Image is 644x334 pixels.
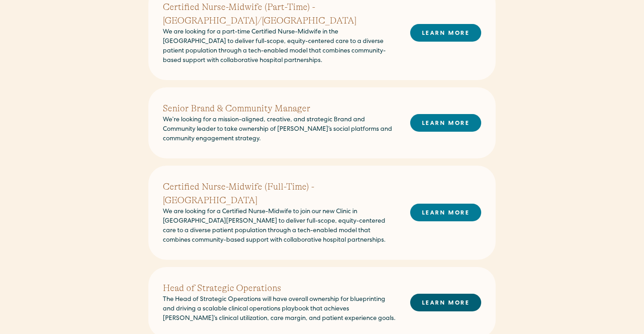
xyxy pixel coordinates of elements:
[163,28,396,66] p: We are looking for a part-time Certified Nurse-Midwife in the [GEOGRAPHIC_DATA] to deliver full-s...
[410,204,481,221] a: LEARN MORE
[163,115,396,144] p: We’re looking for a mission-aligned, creative, and strategic Brand and Community leader to take o...
[163,180,396,207] h2: Certified Nurse-Midwife (Full-Time) - [GEOGRAPHIC_DATA]
[163,207,396,245] p: We are looking for a Certified Nurse-Midwife to join our new Clinic in [GEOGRAPHIC_DATA][PERSON_N...
[410,24,481,42] a: LEARN MORE
[163,295,396,324] p: The Head of Strategic Operations will have overall ownership for blueprinting and driving a scala...
[163,0,396,28] h2: Certified Nurse-Midwife (Part-Time) - [GEOGRAPHIC_DATA]/[GEOGRAPHIC_DATA]
[410,114,481,132] a: LEARN MORE
[163,102,396,115] h2: Senior Brand & Community Manager
[163,282,396,295] h2: Head of Strategic Operations
[410,294,481,311] a: LEARN MORE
